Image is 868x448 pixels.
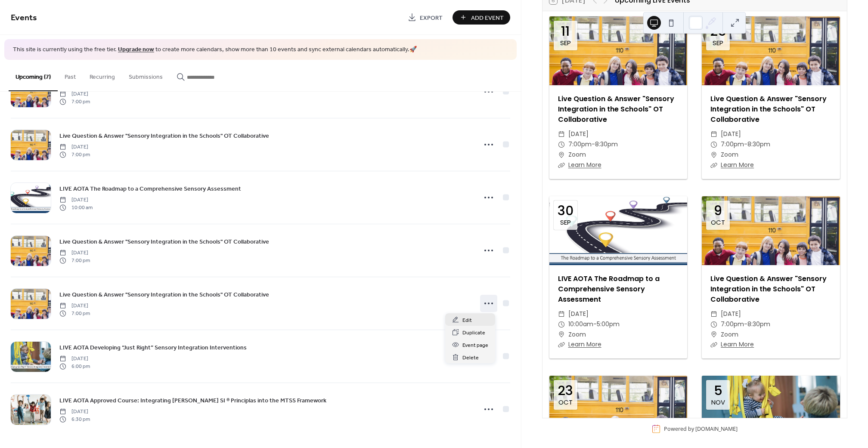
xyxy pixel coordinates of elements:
[558,340,565,350] div: ​
[59,343,247,352] a: LIVE AOTA Developing “Just Right” Sensory Integration Interventions
[59,196,93,204] span: [DATE]
[59,310,90,318] span: 7:00 pm
[710,160,717,170] div: ​
[558,319,565,330] div: ​
[710,274,827,304] a: Live Question & Answer "Sensory Integration in the Schools" OT Collaborative
[11,9,37,26] span: Events
[59,184,241,193] span: LIVE AOTA The Roadmap to a Comprehensive Sensory Assessment
[568,309,589,319] span: [DATE]
[747,319,770,330] span: 8:30pm
[560,40,571,46] div: Sep
[401,10,449,25] a: Export
[58,60,83,90] button: Past
[59,290,269,299] span: Live Question & Answer "Sensory Integration in the Schools" OT Collaborative
[83,60,122,90] button: Recurring
[59,90,90,98] span: [DATE]
[59,204,93,212] span: 10:00 am
[597,319,620,330] span: 5:00pm
[59,143,90,151] span: [DATE]
[59,237,269,247] a: Live Question & Answer "Sensory Integration in the Schools" OT Collaborative
[122,60,170,90] button: Submissions
[568,340,601,349] a: Learn More
[59,184,241,194] a: LIVE AOTA The Roadmap to a Comprehensive Sensory Assessment
[59,343,247,352] span: LIVE AOTA Developing “Just Right” Sensory Integration Interventions
[13,46,417,54] span: This site is currently using the free tier. to create more calendars, show more than 10 events an...
[721,129,741,139] span: [DATE]
[59,151,90,159] span: 7:00 pm
[710,94,827,124] a: Live Question & Answer "Sensory Integration in the Schools" OT Collaborative
[721,340,754,349] a: Learn More
[59,290,269,300] a: Live Question & Answer "Sensory Integration in the Schools" OT Collaborative
[592,139,595,150] span: -
[59,257,90,265] span: 7:00 pm
[721,150,738,160] span: Zoom
[558,150,565,160] div: ​
[471,13,504,22] span: Add Event
[714,204,722,217] div: 9
[711,399,725,405] div: Nov
[420,13,443,22] span: Export
[558,309,565,319] div: ​
[593,319,597,330] span: -
[59,131,269,141] a: Live Question & Answer "Sensory Integration in the Schools" OT Collaborative
[721,330,738,340] span: Zoom
[560,219,571,226] div: Sep
[59,131,269,140] span: Live Question & Answer "Sensory Integration in the Schools" OT Collaborative
[462,353,479,362] span: Delete
[568,150,586,160] span: Zoom
[568,330,586,340] span: Zoom
[568,161,601,169] a: Learn More
[558,94,674,124] a: Live Question & Answer "Sensory Integration in the Schools" OT Collaborative
[744,139,747,150] span: -
[710,309,717,319] div: ​
[568,139,592,150] span: 7:00pm
[747,139,770,150] span: 8:30pm
[558,160,565,170] div: ​
[713,40,723,46] div: Sep
[118,44,154,56] a: Upgrade now
[462,316,472,325] span: Edit
[710,150,717,160] div: ​
[558,384,573,397] div: 23
[558,139,565,150] div: ​
[664,425,738,433] div: Powered by
[714,384,722,397] div: 5
[59,395,326,405] a: LIVE AOTA Approved Course: Integrating [PERSON_NAME] SI ® Principlas into the MTSS Framework
[59,408,90,415] span: [DATE]
[462,328,485,337] span: Duplicate
[721,319,744,330] span: 7:00pm
[568,129,589,139] span: [DATE]
[9,60,58,91] button: Upcoming (7)
[595,139,618,150] span: 8:30pm
[710,340,717,350] div: ​
[558,274,660,304] a: LIVE AOTA The Roadmap to a Comprehensive Sensory Assessment
[744,319,747,330] span: -
[711,219,725,226] div: Oct
[695,425,738,433] a: [DOMAIN_NAME]
[558,204,573,217] div: 30
[561,25,570,38] div: 11
[710,319,717,330] div: ​
[453,10,510,25] button: Add Event
[721,139,744,150] span: 7:00pm
[710,25,726,38] div: 25
[59,355,90,362] span: [DATE]
[558,330,565,340] div: ​
[710,139,717,150] div: ​
[558,129,565,139] div: ​
[462,341,488,350] span: Event page
[59,363,90,371] span: 6:00 pm
[59,396,326,405] span: LIVE AOTA Approved Course: Integrating [PERSON_NAME] SI ® Principlas into the MTSS Framework
[710,129,717,139] div: ​
[568,319,593,330] span: 10:00am
[558,399,573,405] div: Oct
[59,302,90,309] span: [DATE]
[710,330,717,340] div: ​
[721,309,741,319] span: [DATE]
[59,98,90,106] span: 7:00 pm
[721,161,754,169] a: Learn More
[59,249,90,256] span: [DATE]
[59,416,90,423] span: 6:30 pm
